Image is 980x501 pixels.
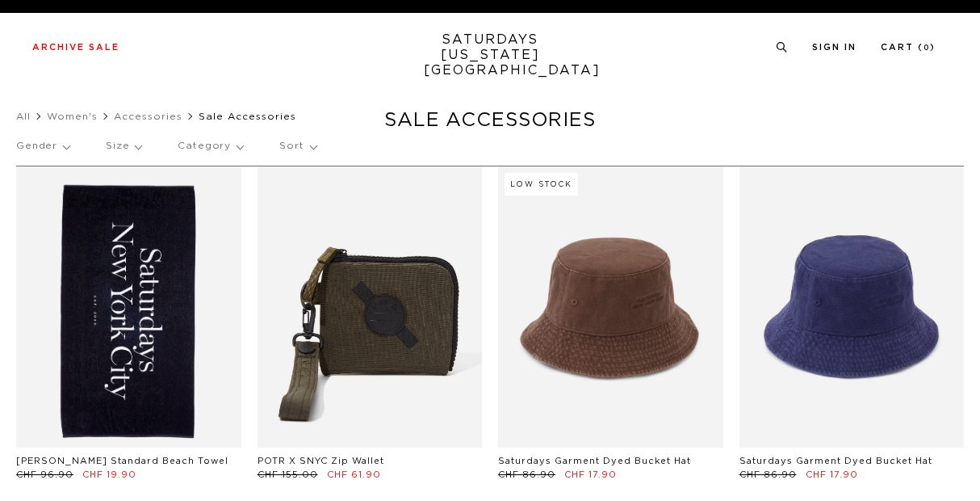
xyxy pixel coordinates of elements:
span: CHF 17.90 [806,470,858,479]
a: Accessories [114,112,182,121]
p: Category [178,128,243,165]
span: CHF 61.90 [327,470,381,479]
a: Cart (0) [881,43,936,52]
span: CHF 86.90 [498,470,555,479]
a: Women's [47,112,98,121]
a: Saturdays Garment Dyed Bucket Hat [739,457,932,465]
a: Sign In [812,43,856,52]
div: Low Stock [505,173,578,196]
span: CHF 96.90 [16,470,73,479]
small: 0 [923,44,930,52]
a: Saturdays Garment Dyed Bucket Hat [498,457,691,465]
a: SATURDAYS[US_STATE][GEOGRAPHIC_DATA] [424,32,557,78]
p: Sort [279,128,316,165]
span: CHF 19.90 [82,470,136,479]
p: Gender [16,128,69,165]
span: CHF 86.90 [739,470,797,479]
a: POTR X SNYC Zip Wallet [258,457,384,465]
p: Size [106,128,141,165]
a: Archive Sale [32,43,119,52]
span: CHF 17.90 [564,470,617,479]
a: [PERSON_NAME] Standard Beach Towel [16,457,228,465]
span: Sale Accessories [199,112,296,121]
span: CHF 155.00 [258,470,318,479]
a: All [16,112,31,121]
